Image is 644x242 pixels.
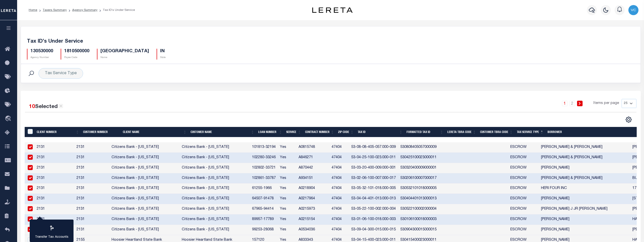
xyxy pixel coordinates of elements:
[35,194,75,204] td: 2131
[110,153,180,163] td: Citizens Bank - [US_STATE]
[398,183,439,194] td: 530532101018000005
[398,173,439,184] td: 530206100007000017
[43,9,67,12] a: Taxers Summary
[75,173,110,184] td: 2131
[29,104,35,110] span: 10
[35,214,75,225] td: 2131
[81,127,121,137] th: Customer Number
[64,56,89,60] p: Payee Code
[110,225,180,235] td: Citizens Bank - [US_STATE]
[508,214,539,225] td: ESCROW
[330,142,349,153] td: 47404
[250,225,278,235] td: 99253-28068
[398,153,439,163] td: 530425100023000011
[30,56,53,60] p: Agency Number
[297,225,330,235] td: A0534036
[349,173,398,184] td: 53-02-06-100-007.000-017
[539,214,631,225] td: [PERSON_NAME]
[539,153,631,163] td: [PERSON_NAME] & [PERSON_NAME]
[180,163,250,173] td: Citizens Bank - [US_STATE]
[180,153,250,163] td: Citizens Bank - [US_STATE]
[278,204,297,214] td: Yes
[330,204,349,214] td: 47404
[35,142,75,153] td: 2131
[330,163,349,173] td: 47404
[75,183,110,194] td: 2131
[445,127,478,137] th: LERETA TBRA Code: activate to sort column ascending
[256,127,284,137] th: Loan Number: activate to sort column ascending
[297,214,330,225] td: A0215154
[515,127,546,137] th: Tax Service Type: activate to sort column descending
[75,163,110,173] td: 2131
[72,9,97,12] a: Agency Summary
[349,225,398,235] td: 53-09-04-300-015.000-015
[35,183,75,194] td: 2131
[100,49,149,54] h5: [GEOGRAPHIC_DATA]
[278,225,297,235] td: Yes
[29,9,37,12] a: Home
[349,204,398,214] td: 53-05-22-100-002.000-004
[35,235,68,240] p: Transfer Tax Accounts
[35,163,75,173] td: 2131
[29,103,63,111] div: Selected
[100,56,149,60] p: Name
[160,56,166,60] p: State
[284,127,303,137] th: Service: activate to sort column ascending
[330,194,349,204] td: 47404
[398,194,439,204] td: 530404401013000013
[250,173,278,184] td: 102861-33787
[75,142,110,153] td: 2131
[30,49,53,54] h5: 130530000
[508,142,539,153] td: ESCROW
[35,173,75,184] td: 2131
[349,163,398,173] td: 53-03-20-400-009.000-001
[180,204,250,214] td: Citizens Bank - [US_STATE]
[569,101,575,106] a: 2
[312,7,352,13] img: logo-dark.svg
[110,194,180,204] td: Citizens Bank - [US_STATE]
[297,183,330,194] td: A0218904
[297,153,330,163] td: A846271
[110,183,180,194] td: Citizens Bank - [US_STATE]
[278,142,297,153] td: Yes
[297,204,330,214] td: A0215973
[27,39,634,45] h5: Tax ID’s Under Service
[250,142,278,153] td: 101813-32194
[180,183,250,194] td: Citizens Bank - [US_STATE]
[5,116,13,122] i: travel_explore
[110,173,180,184] td: Citizens Bank - [US_STATE]
[478,127,515,137] th: Customer TBRA Code: activate to sort column ascending
[160,49,166,54] h5: IN
[189,127,256,137] th: Customer Name: activate to sort column ascending
[250,204,278,214] td: 67965-94414
[508,204,539,214] td: ESCROW
[330,153,349,163] td: 47404
[336,127,356,137] th: Zip Code: activate to sort column ascending
[35,204,75,214] td: 2131
[539,163,631,173] td: [PERSON_NAME]
[180,194,250,204] td: Citizens Bank - [US_STATE]
[250,183,278,194] td: 61255-1966
[349,214,398,225] td: 53-01-06-100-018.000-003
[539,142,631,153] td: [PERSON_NAME] & [PERSON_NAME]
[75,194,110,204] td: 2131
[539,183,631,194] td: HERI FOUR INC
[398,163,439,173] td: 530320400009000001
[628,5,638,15] img: svg+xml;base64,PHN2ZyB4bWxucz0iaHR0cDovL3d3dy53My5vcmcvMjAwMC9zdmciIHBvaW50ZXItZXZlbnRzPSJub25lIi...
[278,183,297,194] td: Yes
[75,204,110,214] td: 2131
[508,173,539,184] td: ESCROW
[330,173,349,184] td: 47404
[330,183,349,194] td: 47404
[330,214,349,225] td: 47404
[39,68,83,79] div: Tax Service Type
[398,204,439,214] td: 530522100002000004
[64,49,89,54] h5: 1810500000
[539,225,631,235] td: [PERSON_NAME]
[539,204,631,214] td: [PERSON_NAME] J JR [PERSON_NAME]
[75,214,110,225] td: 2131
[180,214,250,225] td: Citizens Bank - [US_STATE]
[75,153,110,163] td: 2131
[121,127,189,137] th: Client Name: activate to sort column ascending
[250,214,278,225] td: 89957-17789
